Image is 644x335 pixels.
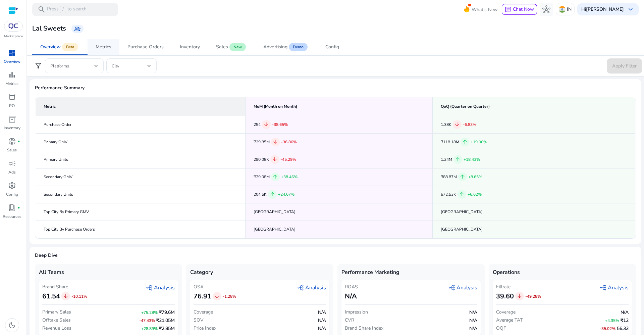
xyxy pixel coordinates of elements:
span: Analysis [297,284,326,292]
span: book_4 [8,204,16,212]
span: +6.62% [468,192,482,197]
p: Marketplace [4,34,23,39]
span: arrow_downward [272,156,278,162]
span: hub [542,5,550,13]
div: 254 [254,120,424,129]
span: 61.54 [42,292,60,301]
th: MoM (Month on Month) [246,97,433,116]
span: filter_alt [34,62,42,70]
span: inventory_2 [8,115,16,123]
span: arrow_upward [455,156,461,162]
span: Analysis [448,284,477,292]
span: Performance Marketing [341,268,399,276]
div: Metrics [96,45,111,49]
span: Performance Summary [35,85,636,91]
p: Resources [3,213,21,220]
span: N/A [469,325,477,332]
div: [GEOGRAPHIC_DATA] [254,226,424,233]
td: Top City By Primary GMV [36,203,246,221]
p: Press to search [47,6,87,13]
span: group_add [74,26,81,32]
div: ROAS [345,284,358,290]
span: N/A [469,317,477,324]
span: All Teams [39,268,64,276]
div: ₹29.85M [254,138,424,146]
span: arrow_downward [517,293,523,299]
span: Analysis [600,284,629,292]
span: ₹79.6M [159,309,175,316]
span: N/A [318,325,326,332]
span: donut_small [8,137,16,145]
span: OQF [496,325,506,332]
span: arrow_downward [214,293,220,299]
span: What's New [472,4,498,15]
span: campaign [8,159,16,167]
span: keyboard_arrow_down [627,5,635,13]
span: CVR [345,317,354,324]
span: Coverage [194,309,213,316]
div: ₹88.87M [441,173,627,181]
span: chat [505,6,512,13]
span: N/A [345,292,357,301]
span: Analysis [146,284,175,292]
div: Advertising [263,45,287,49]
span: +18.43% [464,157,480,162]
div: 1.38K [441,120,627,129]
span: Offtake Sales [42,317,71,324]
p: Ads [8,169,16,175]
span: graph_2 [146,284,153,291]
span: +4.35% [605,318,619,323]
span: ₹21.05M [156,317,175,324]
div: Overview [40,45,61,49]
span: graph_2 [600,284,606,291]
td: Purchase Order [36,116,246,133]
span: Average TAT [496,317,523,324]
td: Top City By Purchase Orders [36,221,246,238]
span: arrow_upward [462,139,468,145]
button: chatChat Now [502,4,537,15]
div: [GEOGRAPHIC_DATA] [441,208,627,216]
span: arrow_downward [454,122,460,128]
span: +19.00% [471,139,487,145]
span: N/A [318,309,326,316]
span: Price Index [194,325,216,332]
td: Primary Units [36,151,246,168]
span: arrow_downward [272,139,278,145]
span: -36.86% [281,139,297,145]
span: Beta [62,43,78,51]
span: Coverage [496,309,516,316]
div: Inventory [180,45,200,49]
div: Sales [216,45,228,49]
span: N/A [318,317,326,324]
span: orders [8,93,16,101]
span: -47.43% [139,318,155,323]
span: -6.83% [463,122,476,127]
img: QC-logo.svg [7,23,19,29]
span: +75.28% [141,310,158,315]
td: Primary GMV [36,133,246,151]
span: arrow_upward [460,174,466,180]
span: graph_2 [297,284,304,291]
div: 290.08K [254,155,424,164]
span: dark_mode [8,321,16,329]
span: -35.02% [600,326,615,331]
span: 39.60 [496,292,514,301]
img: in.svg [559,6,566,13]
th: Metric [36,97,246,116]
h3: Lal Sweets [32,25,66,33]
span: fiber_manual_record [17,140,20,143]
span: ₹12 [621,317,629,324]
span: arrow_upward [269,191,275,197]
span: -49.28% [525,294,541,299]
div: 672.53K [441,190,627,199]
p: Overview [4,58,20,64]
p: Metrics [5,81,18,87]
p: IN [567,3,572,15]
div: [GEOGRAPHIC_DATA] [254,208,424,216]
div: 1.24M [441,155,627,164]
span: ₹2.85M [159,325,175,332]
span: arrow_downward [63,293,69,299]
td: Secondary GMV [36,168,246,186]
span: +24.67% [278,192,294,197]
span: bar_chart [8,71,16,79]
